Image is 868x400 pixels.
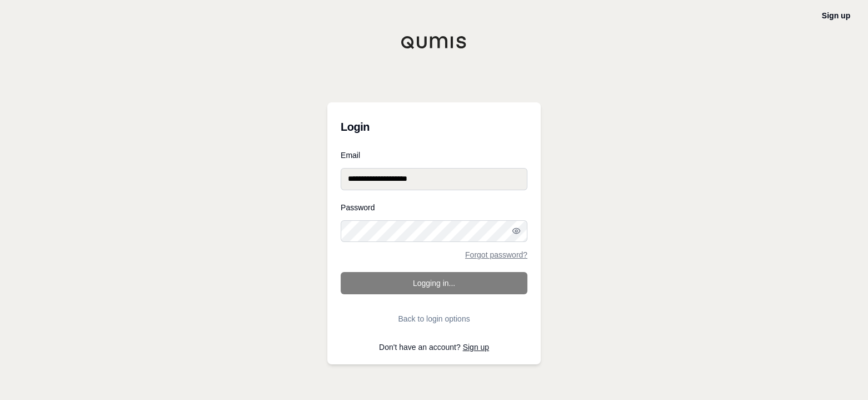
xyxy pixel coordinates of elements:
[341,116,527,138] h3: Login
[341,343,527,351] p: Don't have an account?
[401,36,467,49] img: Qumis
[341,308,527,330] button: Back to login options
[341,204,527,211] label: Password
[463,343,489,352] a: Sign up
[465,251,527,259] a: Forgot password?
[341,151,527,159] label: Email
[822,11,850,20] a: Sign up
